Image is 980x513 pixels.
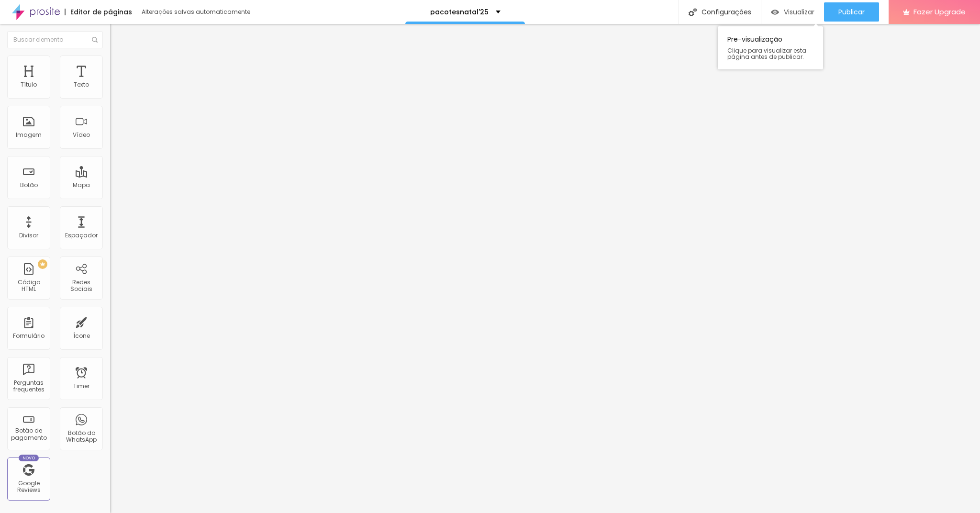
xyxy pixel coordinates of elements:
[727,47,813,60] span: Clique para visualizar esta página antes de publicar.
[142,9,252,15] div: Alterações salvas automaticamente
[824,2,879,22] button: Publicar
[784,8,814,16] span: Visualizar
[65,9,132,15] div: Editor de páginas
[73,182,90,189] div: Mapa
[771,8,779,16] img: view-1.svg
[65,232,98,239] div: Espaçador
[110,24,980,513] iframe: Editor
[718,26,823,69] div: Pre-visualização
[62,279,100,293] div: Redes Sociais
[73,132,90,138] div: Vídeo
[92,37,98,43] img: Icone
[13,333,45,339] div: Formulário
[10,379,47,393] div: Perguntas frequentes
[74,81,89,88] div: Texto
[761,2,824,22] button: Visualizar
[689,8,697,16] img: Icone
[430,9,489,15] p: pacotesnatal'25
[19,455,39,461] div: Novo
[838,8,865,16] span: Publicar
[10,427,47,441] div: Botão de pagamento
[73,333,90,339] div: Ícone
[10,480,47,494] div: Google Reviews
[73,383,89,390] div: Timer
[20,182,38,189] div: Botão
[21,81,37,88] div: Título
[16,132,42,138] div: Imagem
[19,232,38,239] div: Divisor
[913,8,966,16] span: Fazer Upgrade
[10,279,47,293] div: Código HTML
[62,430,100,444] div: Botão do WhatsApp
[7,31,103,48] input: Buscar elemento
